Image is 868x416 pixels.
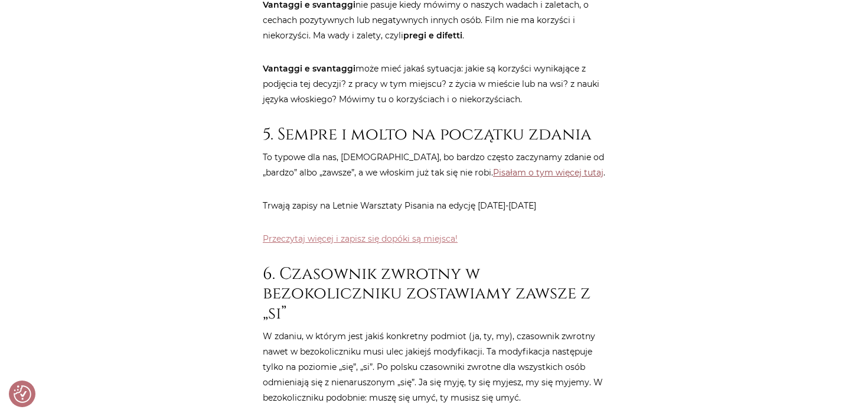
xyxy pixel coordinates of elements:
[493,167,603,178] a: Pisałam o tym więcej tutaj
[263,233,458,244] a: Przeczytaj więcej i zapisz się dopóki są miejsca!
[263,125,605,145] h2: 5. Sempre i molto na początku zdania
[14,385,31,403] img: Revisit consent button
[263,61,605,107] p: może mieć jakaś sytuacja: jakie są korzyści wynikające z podjęcia tej decyzji? z pracy w tym miej...
[263,264,605,324] h2: 6. Czasownik zwrotny w bezokoliczniku zostawiamy zawsze z „si”
[263,198,605,213] p: Trwają zapisy na Letnie Warsztaty Pisania na edycję [DATE]-[DATE]
[403,30,462,41] strong: pregi e difetti
[263,63,355,74] strong: Vantaggi e svantaggi
[263,149,605,180] p: To typowe dla nas, [DEMOGRAPHIC_DATA], bo bardzo często zaczynamy zdanie od „bardzo” albo „zawsze...
[14,385,31,403] button: Preferencje co do zgód
[263,329,605,405] p: W zdaniu, w którym jest jakiś konkretny podmiot (ja, ty, my), czasownik zwrotny nawet w bezokolic...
